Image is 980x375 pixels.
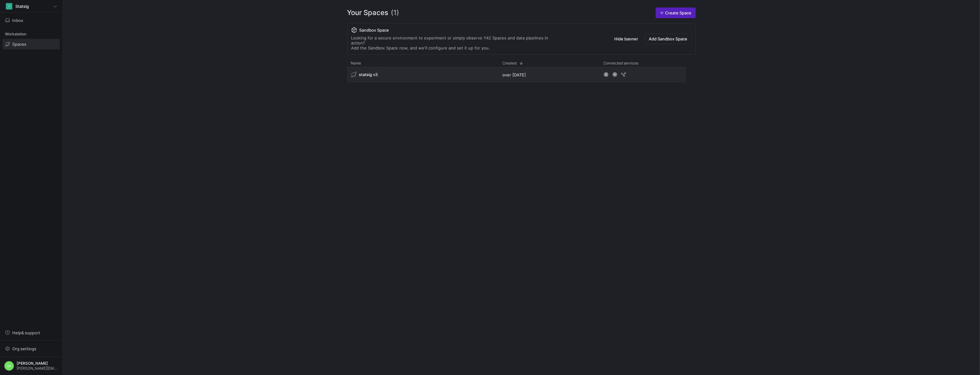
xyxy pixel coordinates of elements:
a: Spaces [3,39,60,49]
div: Looking for a secure environment to experiment or simply observe Y42 Spaces and data pipelines in... [351,35,561,50]
span: Help & support [12,330,40,335]
span: Created [503,61,517,65]
span: Hide banner [615,36,638,41]
button: Org settings [3,343,60,354]
button: Help& support [3,327,60,338]
span: Name [351,61,361,65]
span: Connected services [604,61,639,65]
span: [PERSON_NAME] [17,361,58,366]
span: Add Sandbox Space [649,36,688,41]
span: Your Spaces [347,8,389,18]
span: (1) [391,8,399,18]
span: Sandbox Space [359,28,389,33]
span: statsig v3 [359,72,378,77]
span: Org settings [12,346,36,351]
div: Workstation [3,29,60,39]
span: over [DATE] [503,72,526,77]
span: [PERSON_NAME][EMAIL_ADDRESS][DOMAIN_NAME] [17,366,58,371]
a: Org settings [3,347,60,352]
button: Add Sandbox Space [645,33,692,44]
span: Spaces [12,42,26,47]
div: Press SPACE to select this row. [347,67,686,85]
div: SK [4,361,14,371]
span: Inbox [12,18,23,23]
button: Inbox [3,15,60,26]
span: Statsig [15,4,29,9]
button: Hide banner [611,33,642,44]
a: Create Space [656,8,696,18]
button: SK[PERSON_NAME][PERSON_NAME][EMAIL_ADDRESS][DOMAIN_NAME] [3,359,60,372]
div: S [6,3,12,9]
span: Create Space [665,10,692,15]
